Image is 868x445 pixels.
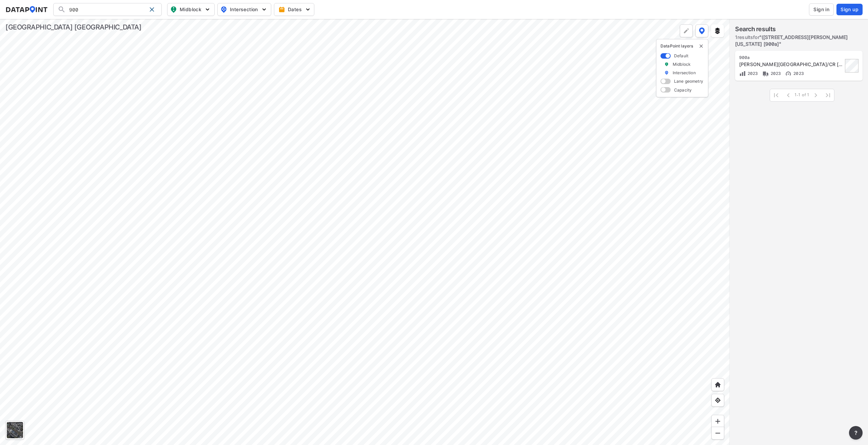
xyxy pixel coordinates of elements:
[664,70,669,76] img: marker_Intersection.6861001b.svg
[698,43,704,49] button: delete
[836,4,863,15] button: Sign up
[794,93,810,98] span: 1-1 of 1
[674,78,703,84] label: Lane geometry
[220,5,228,14] img: map_pin_int.54838e6b.svg
[711,427,724,440] div: Zoom out
[809,3,834,16] button: Sign in
[695,24,708,37] button: DataPoint layers
[785,70,792,77] img: Vehicle speed
[170,5,210,14] span: Midblock
[66,4,146,15] input: Search
[849,426,863,440] button: more
[711,394,724,407] div: View my location
[146,4,157,15] div: Clear search
[714,27,721,34] img: layers.ee07997e.svg
[204,6,211,13] img: 5YPKRKmlfpI5mqlR8AD95paCi+0kK1fRFDJSaMmawlwaeJcJwk9O2fotCW5ve9gAAAAASUVORK5CYII=
[735,24,863,34] label: Search results
[810,89,822,101] span: Next Page
[217,3,271,16] button: Intersection
[5,22,141,32] div: [GEOGRAPHIC_DATA] [GEOGRAPHIC_DATA]
[711,415,724,428] div: Zoom in
[170,5,178,14] img: map_pin_mid.602f9df1.svg
[714,430,721,437] img: MAAAAAElFTkSuQmCC
[699,27,705,34] img: data-point-layers.37681fc9.svg
[673,70,696,76] label: Intersection
[698,43,704,49] img: close-external-leyer.3061a1c7.svg
[782,89,794,101] span: Previous Page
[746,71,758,76] span: 2023
[167,3,215,16] button: Midblock
[835,4,863,15] a: Sign up
[770,89,782,101] span: First Page
[220,5,267,14] span: Intersection
[683,27,690,34] img: +Dz8AAAAASUVORK5CYII=
[664,61,669,67] img: marker_Midblock.5ba75e30.svg
[673,61,691,67] label: Midblock
[5,6,48,13] img: dataPointLogo.9353c09d.svg
[739,55,843,60] div: 900a
[5,421,24,440] div: Toggle basemap
[841,6,859,13] span: Sign up
[739,61,843,68] div: Graves Ave/CR 4145 E of Kentucky Ave [900a]
[792,71,804,76] span: 2023
[822,89,834,101] span: Last Page
[660,43,704,49] p: DataPoint layers
[808,3,835,16] a: Sign in
[735,34,848,47] span: " ([STREET_ADDRESS][PERSON_NAME][US_STATE] [900a] "
[714,381,721,388] img: +XpAUvaXAN7GudzAAAAAElFTkSuQmCC
[711,24,724,37] button: External layers
[674,87,692,93] label: Capacity
[274,3,314,16] button: Dates
[813,6,829,13] span: Sign in
[304,6,311,13] img: 5YPKRKmlfpI5mqlR8AD95paCi+0kK1fRFDJSaMmawlwaeJcJwk9O2fotCW5ve9gAAAAASUVORK5CYII=
[762,70,769,77] img: Vehicle class
[853,429,859,437] span: ?
[674,53,688,59] label: Default
[735,34,863,47] label: 1 results for
[280,6,310,13] span: Dates
[680,24,693,37] div: Polygon tool
[711,378,724,391] div: Home
[261,6,268,13] img: 5YPKRKmlfpI5mqlR8AD95paCi+0kK1fRFDJSaMmawlwaeJcJwk9O2fotCW5ve9gAAAAASUVORK5CYII=
[278,6,285,13] img: calendar-gold.39a51dde.svg
[714,418,721,425] img: ZvzfEJKXnyWIrJytrsY285QMwk63cM6Drc+sIAAAAASUVORK5CYII=
[714,397,721,404] img: zeq5HYn9AnE9l6UmnFLPAAAAAElFTkSuQmCC
[739,70,746,77] img: Volume count
[769,71,781,76] span: 2023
